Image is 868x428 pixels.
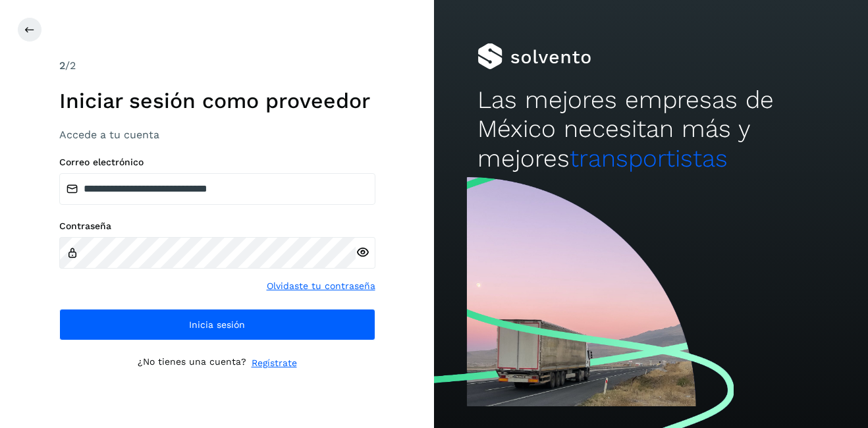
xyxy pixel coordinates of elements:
[189,320,245,329] span: Inicia sesión
[59,309,375,340] button: Inicia sesión
[59,88,375,113] h1: Iniciar sesión como proveedor
[59,128,375,141] h3: Accede a tu cuenta
[59,221,375,232] label: Contraseña
[138,356,246,370] p: ¿No tienes una cuenta?
[59,58,375,74] div: /2
[59,59,65,72] span: 2
[570,144,728,173] span: transportistas
[252,356,297,370] a: Regístrate
[59,157,375,168] label: Correo electrónico
[267,279,375,293] a: Olvidaste tu contraseña
[477,86,825,173] h2: Las mejores empresas de México necesitan más y mejores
